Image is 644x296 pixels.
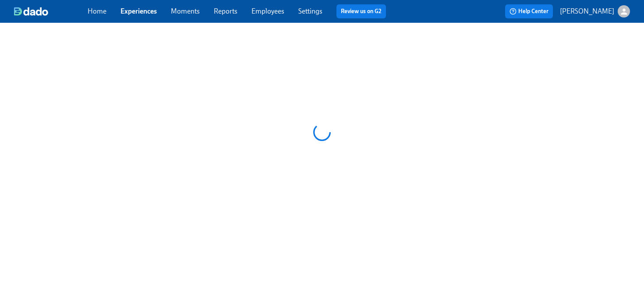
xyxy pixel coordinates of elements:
[510,7,548,16] span: Help Center
[505,4,553,18] button: Help Center
[341,7,382,16] a: Review us on G2
[336,4,386,18] button: Review us on G2
[214,7,237,15] a: Reports
[298,7,322,15] a: Settings
[88,7,106,15] a: Home
[560,7,614,16] p: [PERSON_NAME]
[560,5,630,18] button: [PERSON_NAME]
[14,7,88,16] a: dado
[171,7,200,15] a: Moments
[251,7,284,15] a: Employees
[120,7,157,15] a: Experiences
[14,7,48,16] img: dado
